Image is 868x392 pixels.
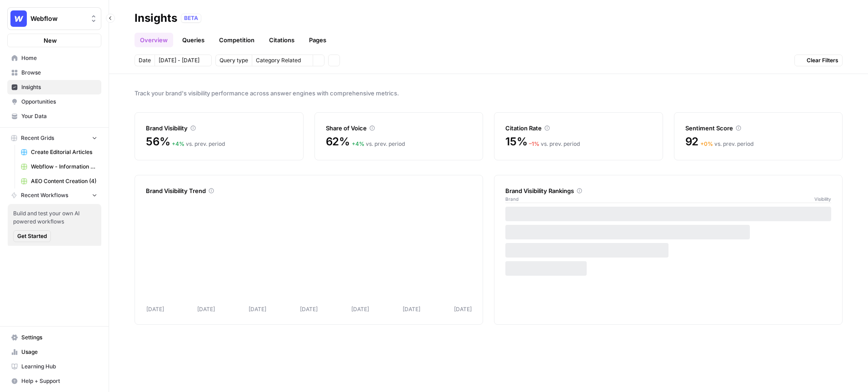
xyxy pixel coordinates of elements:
[7,345,101,359] a: Usage
[304,33,332,47] a: Pages
[44,36,57,45] span: New
[21,134,54,142] span: Recent Grids
[454,306,472,313] tspan: [DATE]
[403,306,420,313] tspan: [DATE]
[505,186,831,195] div: Brand Visibility Rankings
[21,377,97,385] span: Help + Support
[17,159,101,174] a: Webflow - Information Article -[PERSON_NAME] (Demo)
[256,56,301,65] span: Category Related
[21,54,97,62] span: Home
[21,348,97,356] span: Usage
[352,140,364,147] span: + 4 %
[264,33,300,47] a: Citations
[7,330,101,345] a: Settings
[7,80,101,94] a: Insights
[197,306,215,313] tspan: [DATE]
[326,134,350,149] span: 62%
[21,191,68,199] span: Recent Workflows
[7,34,101,47] button: New
[31,148,97,156] span: Create Editorial Articles
[21,69,97,77] span: Browse
[505,195,519,203] span: Brand
[21,333,97,342] span: Settings
[249,306,266,313] tspan: [DATE]
[326,124,472,133] div: Share of Voice
[13,230,51,242] button: Get Started
[21,83,97,91] span: Insights
[685,134,699,149] span: 92
[21,98,97,106] span: Opportunities
[21,362,97,371] span: Learning Hub
[17,232,47,240] span: Get Started
[146,124,292,133] div: Brand Visibility
[252,55,313,66] button: Category Related
[7,94,101,109] a: Opportunities
[135,11,177,25] div: Insights
[181,14,201,23] div: BETA
[146,186,472,195] div: Brand Visibility Trend
[159,56,200,65] span: [DATE] - [DATE]
[21,112,97,120] span: Your Data
[172,140,225,148] div: vs. prev. period
[135,89,843,98] span: Track your brand's visibility performance across answer engines with comprehensive metrics.
[7,51,101,65] a: Home
[7,65,101,80] a: Browse
[7,189,101,202] button: Recent Workflows
[214,33,260,47] a: Competition
[146,134,170,149] span: 56%
[155,55,212,66] button: [DATE] - [DATE]
[219,56,248,65] span: Query type
[139,56,151,65] span: Date
[10,10,27,27] img: Webflow Logo
[700,140,713,147] span: + 0 %
[300,306,318,313] tspan: [DATE]
[807,56,838,65] span: Clear Filters
[814,195,831,203] span: Visibility
[30,14,85,23] span: Webflow
[7,109,101,124] a: Your Data
[13,209,96,226] span: Build and test your own AI powered workflows
[700,140,753,148] div: vs. prev. period
[31,177,97,185] span: AEO Content Creation (4)
[685,124,832,133] div: Sentiment Score
[177,33,210,47] a: Queries
[172,140,185,147] span: + 4 %
[505,124,652,133] div: Citation Rate
[352,140,405,148] div: vs. prev. period
[529,140,580,148] div: vs. prev. period
[794,55,843,66] button: Clear Filters
[31,163,97,171] span: Webflow - Information Article -[PERSON_NAME] (Demo)
[7,374,101,388] button: Help + Support
[17,174,101,189] a: AEO Content Creation (4)
[7,131,101,145] button: Recent Grids
[135,33,173,47] a: Overview
[351,306,369,313] tspan: [DATE]
[7,7,101,30] button: Workspace: Webflow
[17,145,101,159] a: Create Editorial Articles
[505,134,527,149] span: 15%
[7,359,101,374] a: Learning Hub
[529,140,539,147] span: – 1 %
[146,306,164,313] tspan: [DATE]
